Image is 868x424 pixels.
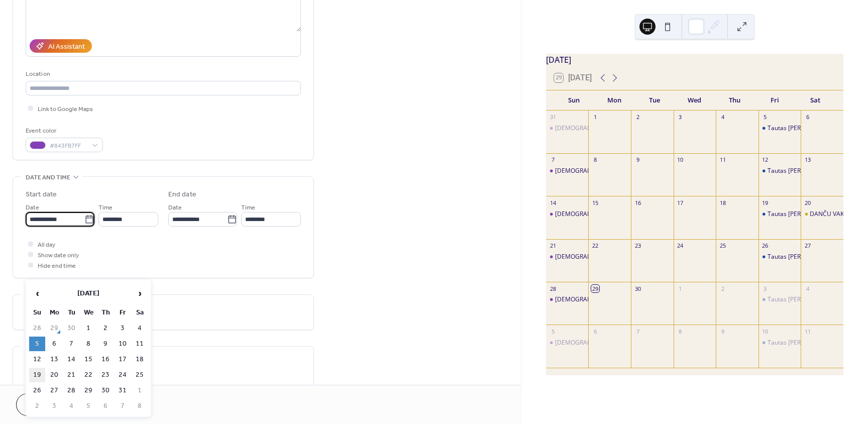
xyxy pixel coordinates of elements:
td: 7 [63,337,79,351]
th: Fr [115,305,131,320]
td: 18 [132,352,148,367]
div: Dievkalpojums / Church Service [546,210,589,219]
span: Show date only [38,250,79,261]
div: 11 [804,328,811,335]
div: Location [26,69,299,79]
div: 12 [762,156,769,164]
div: [DEMOGRAPHIC_DATA] / [DEMOGRAPHIC_DATA] Service [555,210,715,219]
td: 6 [97,399,114,413]
div: 6 [591,328,599,335]
th: Th [97,305,114,320]
div: 5 [762,114,769,121]
td: 8 [132,399,148,413]
div: Fri [755,90,795,111]
div: 19 [762,199,769,206]
div: Dievkalpojums / Church Service [546,295,589,304]
div: 18 [719,199,726,206]
div: Sun [554,90,594,111]
div: 16 [634,199,641,206]
span: Time [241,202,255,213]
div: 28 [549,285,557,292]
div: AI Assistant [48,42,85,52]
div: DANČU VAKARS! DANCE EVENING! [801,210,843,219]
td: 29 [46,321,62,336]
td: 28 [63,383,79,398]
div: 14 [549,199,557,206]
div: Mon [594,90,634,111]
div: Tautas Deju Mēģinājums - Denveras TDK Virpulītis [758,253,801,261]
div: 3 [677,114,684,121]
span: All day [38,240,55,250]
td: 31 [115,383,131,398]
div: 8 [591,156,599,164]
td: 2 [29,399,45,413]
div: Sat [795,90,835,111]
div: 10 [762,328,769,335]
div: 11 [719,156,726,164]
div: Event color [26,126,101,136]
td: 28 [29,321,45,336]
td: 1 [132,383,148,398]
td: 27 [46,383,62,398]
td: 2 [97,321,114,336]
td: 17 [115,352,131,367]
span: › [132,283,147,303]
div: Thu [715,90,755,111]
div: 26 [762,242,769,250]
div: 6 [804,114,811,121]
td: 10 [115,337,131,351]
td: 30 [63,321,79,336]
td: 24 [115,368,131,382]
div: [DATE] [546,54,843,66]
td: 30 [97,383,114,398]
div: Tautas Deju Mēģinājums - Denveras TDK Virpulītis [758,210,801,219]
div: Tautas Deju Mēģinājums - Denveras TDK Virpulītis [758,339,801,347]
div: 4 [719,114,726,121]
div: 1 [677,285,684,292]
div: 1 [591,114,599,121]
th: We [80,305,96,320]
div: 22 [591,242,599,250]
span: Date [168,202,182,213]
div: 5 [549,328,557,335]
td: 3 [46,399,62,413]
div: [DEMOGRAPHIC_DATA] / [DEMOGRAPHIC_DATA] Service [555,124,715,133]
th: Tu [63,305,79,320]
div: 7 [549,156,557,164]
div: [DEMOGRAPHIC_DATA] / [DEMOGRAPHIC_DATA] Service [555,339,715,347]
td: 14 [63,352,79,367]
div: Tautas Deju Mēģinājums - Denveras TDK Virpulītis [758,295,801,304]
div: 7 [634,328,641,335]
div: 27 [804,242,811,250]
a: Cancel [16,393,78,416]
th: Su [29,305,45,320]
button: AI Assistant [30,39,92,53]
div: Tautas Deju Mēģinājums - Denveras TDK Virpulītis [758,124,801,133]
div: Dievkalpojums / Church Service [546,253,589,261]
th: Sa [132,305,148,320]
td: 3 [115,321,131,336]
div: Tautas Deju Mēģinājums - Denveras TDK Virpulītis [758,167,801,175]
td: 5 [80,399,96,413]
div: 31 [549,114,557,121]
div: [DEMOGRAPHIC_DATA] / [DEMOGRAPHIC_DATA] Service [555,253,715,261]
th: Mo [46,305,62,320]
div: Tue [634,90,675,111]
div: [DEMOGRAPHIC_DATA] / [DEMOGRAPHIC_DATA] Service [555,167,715,175]
div: 9 [634,156,641,164]
td: 19 [29,368,45,382]
td: 6 [46,337,62,351]
div: 29 [591,285,599,292]
div: 2 [719,285,726,292]
td: 22 [80,368,96,382]
span: ‹ [30,283,45,303]
td: 11 [132,337,148,351]
td: 29 [80,383,96,398]
div: 17 [677,199,684,206]
td: 16 [97,352,114,367]
span: #843FB7FF [50,141,87,151]
td: 9 [97,337,114,351]
td: 8 [80,337,96,351]
span: Date [26,202,39,213]
div: 23 [634,242,641,250]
